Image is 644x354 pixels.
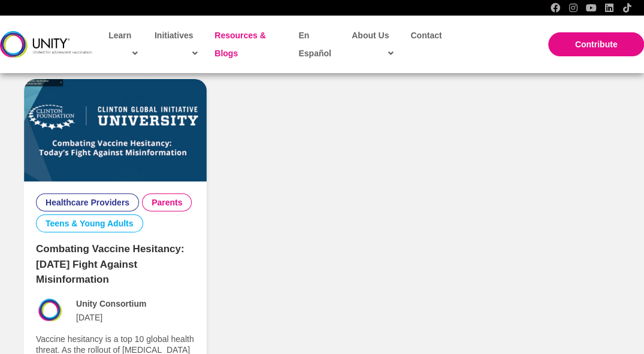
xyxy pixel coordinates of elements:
[622,3,632,13] a: TikTok
[569,3,578,13] a: Instagram
[36,296,64,325] img: Avatar photo
[586,3,596,13] a: YouTube
[108,26,138,62] span: Learn
[346,22,398,67] a: About Us
[46,218,134,229] a: Teens & Young Adults
[24,125,207,134] a: Combating Vaccine Hesitancy: Today’s Fight Against Misinformation
[410,31,442,40] span: Contact
[604,3,614,13] a: LinkedIn
[214,31,266,58] span: Resources & Blogs
[155,26,198,62] span: Initiatives
[76,312,102,323] span: [DATE]
[298,31,331,58] span: En Español
[292,22,343,67] a: En Español
[404,22,446,49] a: Contact
[76,298,146,309] span: Unity Consortium
[208,22,286,67] a: Resources & Blogs
[46,197,129,208] a: Healthcare Providers
[152,197,182,208] a: Parents
[352,26,394,62] span: About Us
[548,32,644,56] a: Contribute
[551,3,560,13] a: Facebook
[36,243,185,285] a: Combating Vaccine Hesitancy: [DATE] Fight Against Misinformation
[575,40,618,49] span: Contribute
